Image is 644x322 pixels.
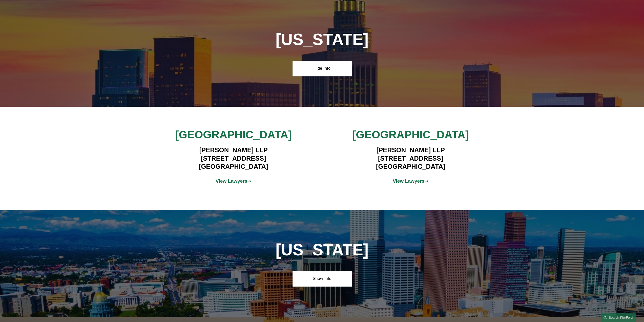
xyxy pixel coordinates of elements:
a: Hide Info [293,61,351,76]
h4: [PERSON_NAME] LLP [STREET_ADDRESS] [GEOGRAPHIC_DATA] [337,146,484,171]
span: [GEOGRAPHIC_DATA] [175,128,292,141]
strong: View Lawyers [216,178,247,184]
h1: [US_STATE] [248,30,396,49]
a: View Lawyers➔ [393,178,429,184]
span: ➔ [393,178,429,184]
a: View Lawyers➔ [216,178,252,184]
a: Show Info [293,271,351,286]
span: ➔ [216,178,252,184]
strong: View Lawyers [393,178,425,184]
span: [GEOGRAPHIC_DATA] [352,128,469,141]
a: Search this site [600,313,636,322]
h4: [PERSON_NAME] LLP [STREET_ADDRESS] [GEOGRAPHIC_DATA] [160,146,307,171]
h1: [US_STATE] [248,241,396,259]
